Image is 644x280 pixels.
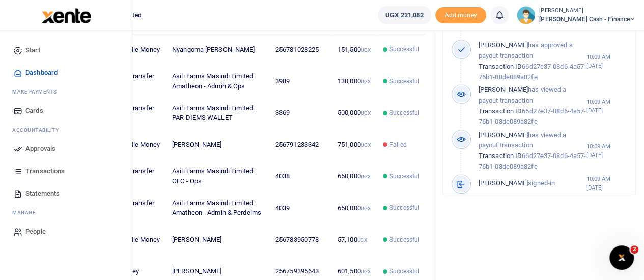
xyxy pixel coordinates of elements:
p: has viewed a payout transaction 66d27e37-08d6-4a57-76b1-08de089a82fe [479,85,586,127]
li: M [8,84,124,100]
span: Transactions [25,166,65,176]
a: Approvals [8,138,124,160]
a: Cards [8,100,124,122]
small: 10:09 AM [DATE] [586,175,627,192]
p: has approved a payout transaction 66d27e37-08d6-4a57-76b1-08de089a82fe [479,40,586,82]
span: [PERSON_NAME] [479,86,528,94]
a: logo-small logo-large logo-large [41,11,91,19]
img: profile-user [517,6,535,24]
td: Nyangoma [PERSON_NAME] [166,34,270,66]
td: 650,000 [332,193,377,224]
td: 256781028225 [270,34,332,66]
span: People [25,227,46,237]
small: 10:09 AM [DATE] [586,142,627,160]
small: UGX [357,237,367,243]
span: Cards [25,106,43,116]
span: Statements [25,189,60,199]
td: 4039 [270,193,332,224]
td: 4038 [270,161,332,192]
a: Dashboard [8,61,124,84]
a: People [8,221,124,243]
span: Successful [389,108,419,117]
span: 2 [630,245,638,254]
span: [PERSON_NAME] [479,41,528,49]
span: UGX 221,082 [385,10,424,20]
td: [PERSON_NAME] [166,129,270,161]
span: Successful [389,203,419,212]
small: UGX [361,110,371,116]
small: 10:09 AM [DATE] [586,98,627,115]
span: Approvals [25,144,55,154]
td: Asili Farms Masindi Limited: Amatheon - Admin & Ops [166,66,270,97]
small: UGX [361,206,371,211]
small: UGX [361,47,371,53]
td: [PERSON_NAME] [166,224,270,256]
a: profile-user [PERSON_NAME] [PERSON_NAME] Cash - Finance [517,6,636,24]
li: Toup your wallet [435,7,486,24]
span: Successful [389,172,419,181]
a: Start [8,39,124,61]
a: Add money [435,11,486,18]
td: 650,000 [332,161,377,192]
p: has viewed a payout transaction 66d27e37-08d6-4a57-76b1-08de089a82fe [479,130,586,172]
span: Successful [389,77,419,86]
span: Successful [389,45,419,54]
span: Transaction ID [479,107,522,115]
small: UGX [361,142,371,148]
li: Wallet ballance [374,6,435,24]
li: Ac [8,122,124,138]
td: 256783950778 [270,224,332,256]
span: Dashboard [25,68,58,78]
a: Transactions [8,160,124,182]
span: ake Payments [17,88,57,96]
span: Successful [389,235,419,244]
a: Statements [8,182,124,205]
td: 3989 [270,66,332,97]
small: UGX [361,174,371,179]
td: 57,100 [332,224,377,256]
span: Start [25,45,40,55]
td: 3369 [270,97,332,129]
span: [PERSON_NAME] [479,179,528,187]
img: logo-large [42,8,91,23]
span: [PERSON_NAME] Cash - Finance [539,15,636,24]
span: countability [20,126,59,134]
span: Add money [435,7,486,24]
span: Transaction ID [479,63,522,70]
iframe: Intercom live chat [609,245,634,270]
small: [PERSON_NAME] [539,7,636,15]
span: Transaction ID [479,152,522,160]
td: 151,500 [332,34,377,66]
td: Asili Farms Masindi Limited: OFC - Ops [166,161,270,192]
span: anage [17,209,36,216]
span: Successful [389,267,419,276]
td: 130,000 [332,66,377,97]
li: M [8,205,124,221]
small: UGX [361,79,371,84]
small: 10:09 AM [DATE] [586,53,627,70]
p: signed-in [479,178,586,189]
td: Asili Farms Masindi Limited: PAR DIEMS WALLET [166,97,270,129]
span: Failed [389,140,407,149]
td: 500,000 [332,97,377,129]
a: UGX 221,082 [378,6,431,24]
td: 256791233342 [270,129,332,161]
td: 751,000 [332,129,377,161]
td: Asili Farms Masindi Limited: Amatheon - Admin & Perdeims [166,193,270,224]
span: [PERSON_NAME] [479,131,528,139]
